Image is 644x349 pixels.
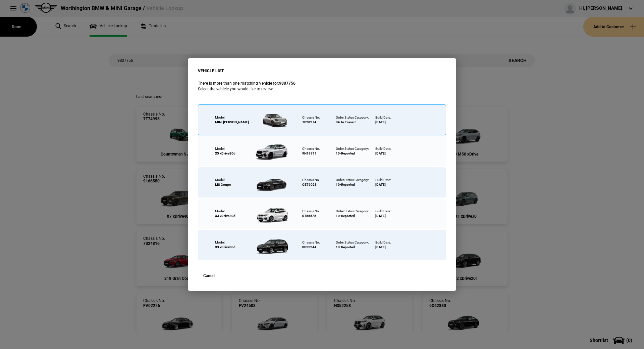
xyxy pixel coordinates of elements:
[215,120,252,125] div: MINI [PERSON_NAME] 3dr
[302,214,316,218] div: 0T55525
[302,182,317,187] div: CE76028
[279,81,296,86] strong: 9807756
[375,240,391,245] div: Build Date:
[336,178,369,182] div: Order Status Category:
[375,209,391,214] div: Build Date:
[302,209,320,214] div: Chassis No.
[336,245,355,250] div: 10-Reported
[198,81,446,92] p: There is more than one matching Vehicle for: Select the vehicle you would like to review.
[336,146,369,151] div: Order Status Category:
[302,115,320,120] div: Chassis No.
[375,245,386,250] div: [DATE]
[375,182,386,187] div: [DATE]
[375,146,391,151] div: Build Date:
[375,115,391,120] div: Build Date:
[336,214,355,218] div: 10-Reported
[336,182,355,187] div: 10-Reported
[375,178,391,182] div: Build Date:
[215,214,252,218] div: X3 xDrive20d
[302,245,316,250] div: 0B55244
[215,245,252,250] div: X3 xDrive30d
[215,151,252,156] div: X5 xDrive30d
[198,69,224,73] strong: VEHICLE LIST
[215,115,252,120] div: Model:
[375,214,386,218] div: [DATE]
[336,120,356,125] div: 04-In Transit
[302,178,320,182] div: Chassis No.
[215,209,252,214] div: Model:
[215,182,252,187] div: M8 Coupe
[302,151,317,156] div: 9N19711
[336,115,369,120] div: Order Status Category:
[375,120,386,125] div: [DATE]
[336,151,355,156] div: 10-Reported
[215,146,252,151] div: Model:
[336,240,369,245] div: Order Status Category:
[302,120,316,125] div: TB28274
[215,240,252,245] div: Model:
[375,151,386,156] div: [DATE]
[302,240,320,245] div: Chassis No.
[198,271,221,281] button: Cancel
[302,146,320,151] div: Chassis No.
[336,209,369,214] div: Order Status Category:
[215,178,252,182] div: Model:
